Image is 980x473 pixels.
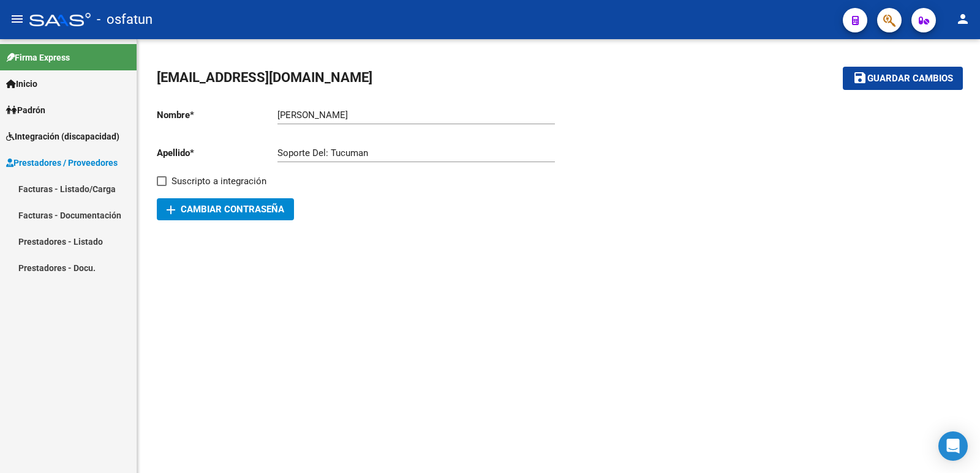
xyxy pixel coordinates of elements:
[6,51,70,64] span: Firma Express
[97,6,153,33] span: - osfatun
[6,77,37,91] span: Inicio
[938,431,968,461] div: Open Intercom Messenger
[171,174,266,188] span: Suscripto a integración
[167,204,284,215] span: Cambiar Contraseña
[10,12,24,26] mat-icon: menu
[157,198,294,220] button: Cambiar Contraseña
[843,67,963,89] button: Guardar cambios
[157,146,277,160] p: Apellido
[956,12,970,26] mat-icon: person
[853,70,867,85] mat-icon: save
[164,203,178,217] mat-icon: add
[6,130,119,143] span: Integración (discapacidad)
[157,108,277,122] p: Nombre
[867,73,953,84] span: Guardar cambios
[157,70,372,85] span: [EMAIL_ADDRESS][DOMAIN_NAME]
[6,103,45,117] span: Padrón
[6,156,118,169] span: Prestadores / Proveedores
